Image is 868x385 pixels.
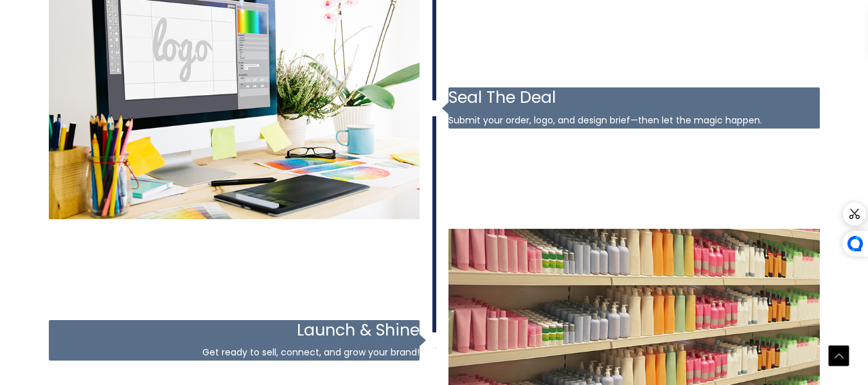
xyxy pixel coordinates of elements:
h3: Seal The Deal [448,87,820,109]
p: Get ready to sell, connect, and grow your brand! [49,344,420,361]
h3: Launch & Shine [49,320,420,341]
p: Submit your order, logo, and design brief—then let the magic happen. [448,112,820,129]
